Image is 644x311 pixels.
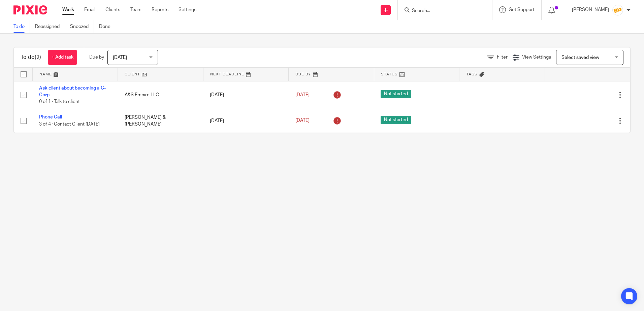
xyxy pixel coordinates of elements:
span: [DATE] [295,93,310,97]
span: [DATE] [113,55,127,60]
img: siteIcon.png [612,5,623,15]
td: [PERSON_NAME] & [PERSON_NAME] [118,109,203,133]
td: [DATE] [203,81,289,109]
a: Settings [179,6,196,13]
a: Snoozed [70,20,94,33]
a: Phone Call [39,115,62,119]
a: Email [84,6,95,13]
p: Due by [89,54,104,61]
span: Get Support [509,7,535,12]
p: [PERSON_NAME] [572,6,609,13]
span: Select saved view [561,55,599,60]
span: Filter [497,55,508,60]
div: --- [466,92,538,98]
h1: To do [21,54,41,61]
a: To do [13,20,30,33]
a: Ask client about becoming a C-Corp [39,86,106,97]
a: + Add task [48,50,77,65]
input: Search [411,8,472,14]
span: [DATE] [295,118,310,123]
span: Tags [466,72,478,76]
div: --- [466,117,538,124]
img: Pixie [13,5,47,14]
span: Not started [381,116,411,124]
span: 0 of 1 · Talk to client [39,99,80,104]
span: Not started [381,90,411,98]
span: (2) [35,55,41,60]
a: Team [130,6,141,13]
a: Done [99,20,116,33]
a: Reports [152,6,168,13]
td: [DATE] [203,109,289,133]
a: Clients [105,6,120,13]
td: A&S Empire LLC [118,81,203,109]
a: Work [62,6,74,13]
a: Reassigned [35,20,65,33]
span: View Settings [522,55,551,60]
span: 3 of 4 · Contact Client [DATE] [39,122,100,127]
